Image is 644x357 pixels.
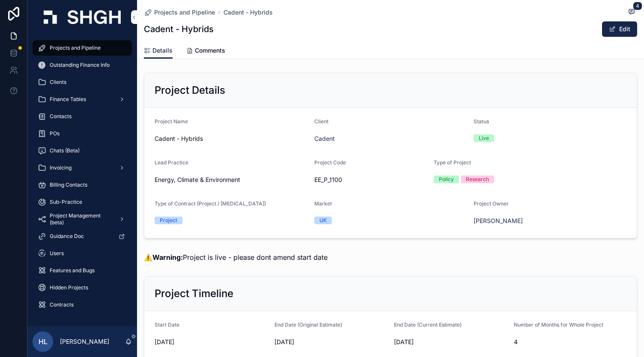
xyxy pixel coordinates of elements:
img: App logo [44,10,121,24]
a: POs [33,126,132,141]
span: 4 [514,338,627,346]
span: Clients [50,79,66,86]
span: Details [152,46,173,55]
span: Hidden Projects [50,284,88,291]
a: Details [144,43,173,59]
span: EE_P_1100 [314,176,427,184]
span: Project Owner [474,200,509,207]
a: Projects and Pipeline [33,40,132,56]
a: Billing Contacts [33,177,132,193]
button: Edit [602,21,637,37]
span: Number of Months for Whole Project [514,321,603,328]
a: Outstanding Finance Info [33,57,132,73]
span: Users [50,250,64,257]
a: Invoicing [33,160,132,176]
span: Finance Tables [50,96,86,103]
span: Status [474,118,489,125]
span: End Date (Original Estimate) [274,321,342,328]
span: Sub-Practice [50,199,82,205]
span: Start Date [155,321,179,328]
a: Sub-Practice [33,194,132,210]
a: Cadent - Hybrids [224,8,273,17]
span: [DATE] [274,338,388,346]
span: HL [39,336,48,347]
h2: Project Details [155,83,225,97]
span: Lead Practice [155,159,188,166]
span: 4 [633,2,642,10]
a: Contacts [33,109,132,124]
p: [PERSON_NAME] [60,337,109,346]
span: ⚠️ Project is live - please dont amend start date [144,253,328,262]
h2: Project Timeline [155,287,233,300]
a: Finance Tables [33,92,132,107]
span: Project Management (beta) [50,212,112,226]
span: Project Code [314,159,346,166]
span: Chats (Beta) [50,147,80,154]
span: Projects and Pipeline [50,45,101,51]
div: UK [319,217,327,224]
span: Outstanding Finance Info [50,62,110,68]
a: Projects and Pipeline [144,8,215,17]
a: Guidance Doc [33,229,132,244]
span: Invoicing [50,164,72,171]
a: Project Management (beta) [33,211,132,227]
span: Projects and Pipeline [154,8,215,17]
a: [PERSON_NAME] [474,217,523,225]
span: Cadent - Hybrids [155,134,307,143]
a: Features and Bugs [33,263,132,278]
span: Contracts [50,301,74,308]
span: Market [314,200,332,207]
a: Clients [33,74,132,90]
span: End Date (Current Estimate) [394,321,462,328]
span: POs [50,130,60,137]
span: Energy, Climate & Environment [155,176,240,184]
strong: Warning: [152,253,183,262]
a: Chats (Beta) [33,143,132,158]
span: Type of Project [434,159,471,166]
div: Policy [439,176,454,183]
span: Type of Contract (Project / [MEDICAL_DATA]) [155,200,266,207]
div: Research [466,176,489,183]
a: Comments [186,43,225,60]
a: Cadent [314,134,335,143]
h1: Cadent - Hybrids [144,23,214,35]
span: Comments [195,46,225,55]
a: Hidden Projects [33,280,132,295]
a: Contracts [33,297,132,312]
span: Features and Bugs [50,267,95,274]
span: [DATE] [394,338,507,346]
button: 4 [626,7,637,18]
div: Live [479,134,489,142]
div: scrollable content [27,34,137,326]
span: Billing Contacts [50,181,87,188]
span: Guidance Doc [50,233,84,240]
span: Client [314,118,328,125]
div: Project [160,217,177,224]
span: Contacts [50,113,72,120]
span: [DATE] [155,338,268,346]
a: Users [33,246,132,261]
span: Project Name [155,118,188,125]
